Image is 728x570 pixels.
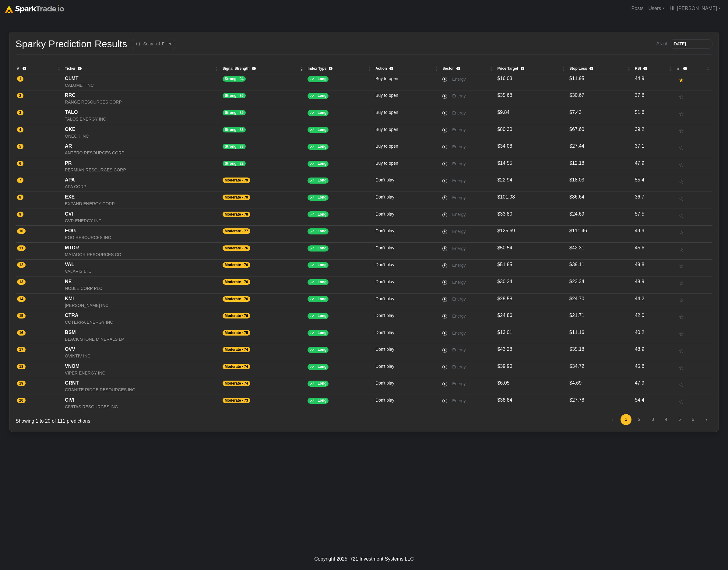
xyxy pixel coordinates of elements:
[65,261,220,268] div: VAL
[375,76,398,81] small: Buy to open
[569,127,584,132] span: $67.60
[452,93,466,99] small: Energy
[375,228,394,233] small: Don't play
[65,184,220,190] div: APA CORP
[569,330,584,335] span: $11.16
[635,347,644,352] span: 48.9
[497,160,512,166] span: $14.55
[569,143,584,149] span: $27.44
[223,93,246,98] span: Strong · 86
[65,319,220,325] div: COTERRA ENERGY INC
[497,76,512,81] span: $16.03
[223,76,246,82] span: Strong · 94
[17,262,26,268] span: 12
[497,66,518,71] span: Price Target
[676,278,691,289] button: ☆
[65,302,220,309] div: [PERSON_NAME] INC
[17,76,23,82] span: 1
[676,295,691,306] button: ☆
[452,364,466,370] small: Energy
[569,397,584,403] span: $27.78
[318,331,326,335] span: Long
[497,127,512,132] span: $80.30
[65,193,220,201] div: EXE
[442,246,447,251] img: Energy
[497,194,515,199] span: $101.98
[676,363,691,374] button: ☆
[676,142,691,154] button: ☆
[318,212,326,216] span: Long
[497,296,512,301] span: $28.58
[17,195,23,200] span: 8
[497,330,512,335] span: $13.01
[375,347,394,352] small: Don't play
[65,278,220,285] div: NE
[442,161,447,167] img: Energy
[63,64,221,73] th: Ticker Stock ticker symbol and company name for the predicted security. : activate to sort column...
[497,211,512,216] span: $33.80
[674,414,685,425] a: 5
[452,279,466,286] small: Energy
[223,212,250,217] span: Moderate · 78
[442,297,447,302] img: Energy
[633,64,675,73] th: RSI Relative Strength Index indicating overbought/oversold levels. Use &lt;30 for long setups, &g...
[375,296,394,301] small: Don't play
[318,144,326,149] span: Long
[441,64,496,73] th: Sector Industry sector classification for targeted exposure or sector rotation strategies. : acti...
[452,330,466,336] small: Energy
[223,262,250,268] span: Moderate · 76
[17,313,26,318] span: 15
[65,66,76,71] span: Ticker
[65,404,220,410] div: CIVITAS RESOURCES INC
[17,381,26,386] span: 19
[223,279,250,285] span: Moderate · 76
[635,76,644,81] span: 44.9
[442,364,447,370] img: Energy
[65,370,220,376] div: VIPER ENERGY INC
[17,93,23,98] span: 2
[452,211,466,218] small: Energy
[65,133,220,139] div: ONEOK INC
[569,380,582,385] span: $4.69
[635,296,644,301] span: 44.2
[635,397,644,403] span: 54.4
[452,313,466,319] small: Energy
[314,555,413,563] div: Copyright 2025, 721 Investment Systems LLC
[676,126,691,137] button: ☆
[65,218,220,224] div: CVR ENERGY INC
[676,244,691,255] button: ☆
[65,92,220,99] div: RRC
[676,193,691,205] button: ☆
[375,110,398,115] small: Buy to open
[65,201,220,207] div: EXPAND ENERGY CORP
[17,296,26,302] span: 14
[65,142,220,150] div: AR
[65,295,220,302] div: KMI
[17,347,26,352] span: 17
[442,212,447,217] img: Energy
[646,2,667,15] a: Users
[452,245,466,252] small: Energy
[375,245,394,250] small: Don't play
[569,66,587,71] span: Stop Loss
[569,262,584,267] span: $39.11
[676,396,691,408] button: ☆
[375,144,398,149] small: Buy to open
[65,75,220,82] div: CLMT
[375,313,394,318] small: Don't play
[223,195,250,200] span: Moderate · 79
[65,210,220,218] div: CVI
[375,262,394,267] small: Don't play
[442,331,447,336] img: Energy
[318,364,326,369] span: Long
[223,330,250,336] span: Moderate · 75
[223,228,250,234] span: Moderate · 77
[375,161,398,166] small: Buy to open
[442,66,454,71] span: Sector
[318,314,326,318] span: Long
[497,143,512,149] span: $34.08
[442,77,447,82] img: Energy
[442,263,447,268] img: Energy
[65,167,220,173] div: PERMIAN RESOURCES CORP
[569,93,584,98] span: $30.67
